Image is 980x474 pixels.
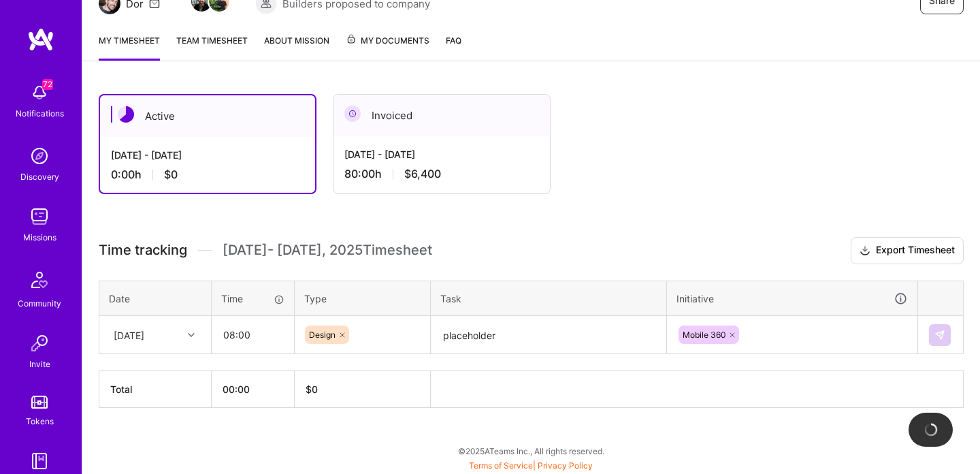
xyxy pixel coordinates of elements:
[851,237,964,264] button: Export Timesheet
[212,371,295,408] th: 00:00
[42,79,53,90] span: 72
[26,142,53,170] img: discovery
[346,33,429,48] span: My Documents
[683,330,725,340] span: Mobile 360
[82,434,980,468] div: © 2025 ATeams Inc., All rights reserved.
[26,203,53,230] img: teamwork
[26,330,53,357] img: Invite
[18,296,61,311] div: Community
[432,317,665,353] textarea: placeholder
[221,291,284,306] div: Time
[346,33,429,61] a: My Documents
[27,27,54,52] img: logo
[860,244,870,258] i: icon Download
[934,330,945,341] img: Submit
[164,168,178,182] span: $0
[538,460,593,471] a: Privacy Policy
[99,371,212,408] th: Total
[676,291,908,306] div: Initiative
[26,414,54,428] div: Tokens
[306,383,318,395] span: $ 0
[446,33,461,61] a: FAQ
[188,332,195,338] i: icon Chevron
[111,148,304,162] div: [DATE] - [DATE]
[100,95,315,137] div: Active
[176,33,248,61] a: Team timesheet
[295,281,431,316] th: Type
[31,396,48,409] img: tokens
[344,106,361,122] img: Invoiced
[20,170,59,184] div: Discovery
[431,281,667,316] th: Task
[99,242,187,259] span: Time tracking
[23,264,56,296] img: Community
[114,328,144,342] div: [DATE]
[111,168,304,182] div: 0:00 h
[212,317,293,353] input: HH:MM
[264,33,329,61] a: About Mission
[929,324,952,346] div: null
[333,95,550,136] div: Invoiced
[23,230,56,244] div: Missions
[344,147,539,161] div: [DATE] - [DATE]
[469,460,533,471] a: Terms of Service
[29,357,50,371] div: Invite
[99,281,212,316] th: Date
[922,421,939,438] img: loading
[118,106,134,123] img: Active
[16,106,64,121] div: Notifications
[404,167,441,181] span: $6,400
[309,330,336,340] span: Design
[344,167,539,181] div: 80:00 h
[26,79,53,106] img: bell
[469,460,593,471] span: |
[223,242,432,259] span: [DATE] - [DATE] , 2025 Timesheet
[99,33,160,61] a: My timesheet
